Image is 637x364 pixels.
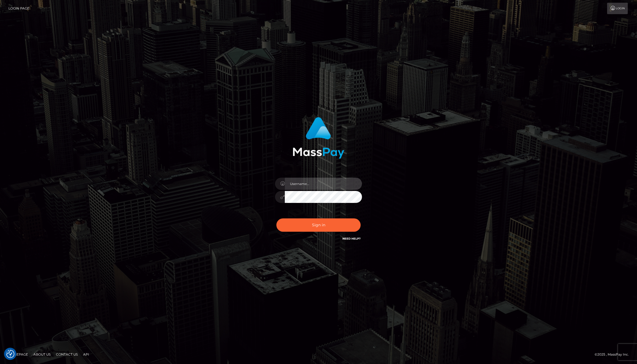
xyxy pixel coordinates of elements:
a: Login [607,3,628,14]
a: Homepage [6,350,30,359]
img: MassPay Login [293,117,344,159]
a: About Us [31,350,53,359]
a: Login Page [8,3,29,14]
button: Consent Preferences [6,350,14,358]
img: Revisit consent button [6,350,14,358]
div: © 2025 , MassPay Inc. [595,352,633,357]
a: Contact Us [54,350,80,359]
a: Need Help? [342,237,361,240]
input: Username... [285,178,362,190]
button: Sign in [276,218,361,232]
a: API [81,350,91,359]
